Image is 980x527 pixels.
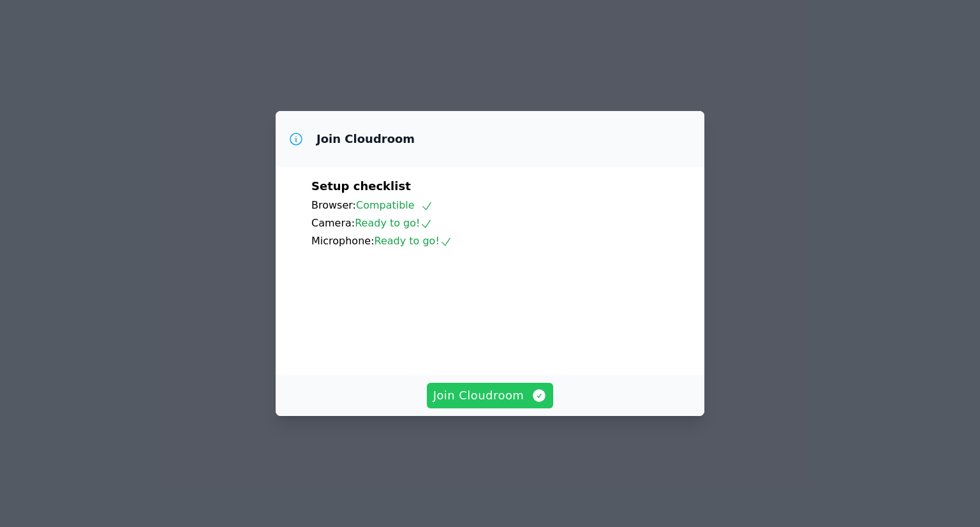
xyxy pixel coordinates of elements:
span: Compatible [356,199,433,211]
span: Microphone: [311,235,375,247]
span: Setup checklist [311,179,411,193]
span: Camera: [311,217,355,229]
span: Ready to go! [375,235,452,247]
span: Join Cloudroom [433,387,547,405]
span: Browser: [311,199,356,211]
button: Join Cloudroom [427,383,554,408]
h3: Join Cloudroom [316,131,415,147]
span: Ready to go! [355,217,433,229]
